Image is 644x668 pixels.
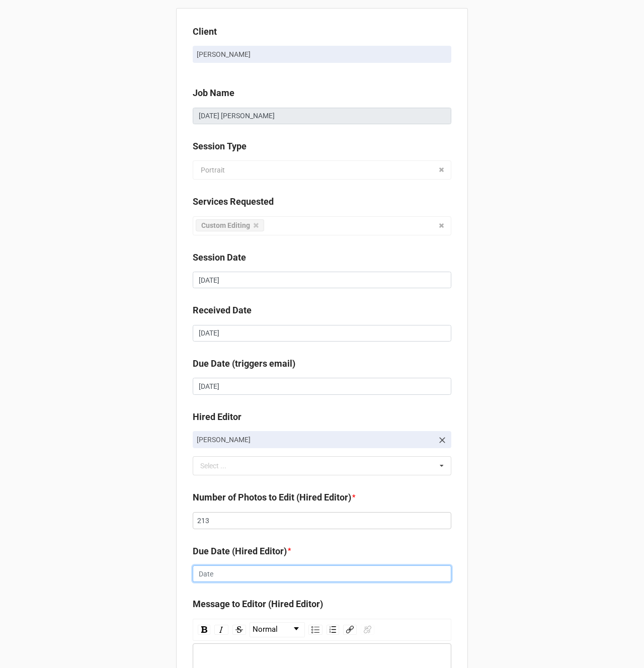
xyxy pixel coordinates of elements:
label: Session Type [193,139,247,153]
label: Services Requested [193,195,274,209]
input: Date [193,272,451,289]
input: Date [193,378,451,395]
div: rdw-editor [198,655,447,666]
label: Session Date [193,251,246,265]
div: rdw-toolbar [193,619,451,641]
label: Received Date [193,303,252,317]
label: Job Name [193,86,234,100]
div: rdw-dropdown [250,622,305,637]
div: rdw-inline-control [196,622,248,637]
div: Strikethrough [232,625,246,635]
div: rdw-list-control [306,622,341,637]
div: Unlink [361,625,374,635]
p: [PERSON_NAME] [197,49,447,59]
label: Due Date (triggers email) [193,357,295,371]
div: Italic [214,625,228,635]
p: [PERSON_NAME] [197,435,433,445]
div: Ordered [327,625,339,635]
a: Block Type [250,623,304,637]
span: Normal [253,624,278,636]
label: Message to Editor (Hired Editor) [193,597,323,611]
label: Client [193,25,217,39]
div: Select ... [198,460,241,472]
label: Number of Photos to Edit (Hired Editor) [193,490,351,505]
label: Due Date (Hired Editor) [193,544,287,558]
div: Link [343,625,357,635]
input: Date [193,565,451,582]
label: Hired Editor [193,410,242,424]
div: Unordered [308,625,323,635]
div: rdw-block-control [248,622,306,637]
div: Bold [198,625,210,635]
div: rdw-link-control [341,622,376,637]
input: Date [193,325,451,342]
